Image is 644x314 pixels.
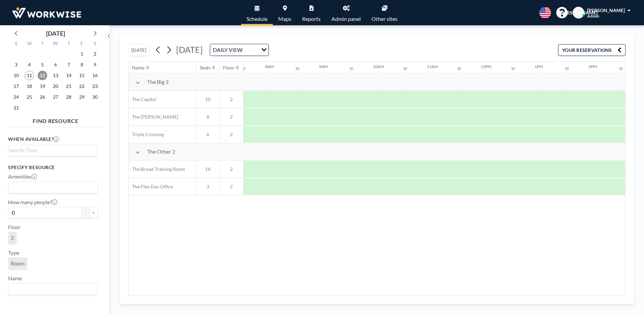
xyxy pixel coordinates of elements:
[51,92,60,102] span: Wednesday, August 27, 2025
[9,147,94,154] input: Search for option
[10,40,23,49] div: S
[372,16,397,22] span: Other sites
[77,60,87,69] span: Friday, August 8, 2025
[565,66,569,71] div: 30
[619,66,623,71] div: 30
[11,6,83,20] img: organization-logo
[147,78,168,85] span: The Big 3
[88,40,101,49] div: S
[210,44,268,56] div: Search for option
[46,29,65,38] div: [DATE]
[196,131,219,137] span: 6
[51,82,60,91] span: Wednesday, August 20, 2025
[62,40,75,49] div: T
[128,44,150,56] button: [DATE]
[247,16,267,22] span: Schedule
[77,49,87,59] span: Friday, August 1, 2025
[129,184,173,190] span: The Flex Day Office
[132,65,144,71] div: Name
[90,82,100,91] span: Saturday, August 23, 2025
[129,96,156,102] span: The Capitol
[11,260,25,267] span: Room
[196,114,219,120] span: 8
[8,275,22,282] label: Name
[90,207,98,218] button: +
[51,60,60,69] span: Wednesday, August 6, 2025
[8,145,97,155] div: Search for option
[457,66,461,71] div: 30
[9,183,94,192] input: Search for option
[64,82,73,91] span: Thursday, August 21, 2025
[8,164,98,170] h3: Specify resource
[587,7,625,13] span: [PERSON_NAME]
[220,131,243,137] span: 2
[25,71,34,80] span: Monday, August 11, 2025
[77,82,87,91] span: Friday, August 22, 2025
[241,66,246,71] div: 30
[8,173,37,180] label: Amenities
[558,44,625,56] button: YOUR RESERVATIONS
[11,234,14,241] span: 2
[427,64,438,69] div: 11AM
[535,64,543,69] div: 1PM
[245,45,257,54] input: Search for option
[23,40,36,49] div: M
[373,64,384,69] div: 10AM
[38,71,47,80] span: Tuesday, August 12, 2025
[212,45,244,54] span: DAILY VIEW
[349,66,353,71] div: 30
[90,71,100,80] span: Saturday, August 16, 2025
[129,131,164,137] span: Triple Crossing
[223,65,234,71] div: Floor
[11,92,21,102] span: Sunday, August 24, 2025
[90,92,100,102] span: Saturday, August 30, 2025
[196,166,219,172] span: 16
[64,60,73,69] span: Thursday, August 7, 2025
[220,114,243,120] span: 2
[36,40,49,49] div: T
[25,60,34,69] span: Monday, August 4, 2025
[319,64,328,69] div: 9AM
[64,71,73,80] span: Thursday, August 14, 2025
[295,66,299,71] div: 30
[481,64,491,69] div: 12PM
[38,82,47,91] span: Tuesday, August 19, 2025
[11,82,21,91] span: Sunday, August 17, 2025
[176,44,203,55] span: [DATE]
[129,114,178,120] span: The [PERSON_NAME]
[11,103,21,113] span: Sunday, August 31, 2025
[64,92,73,102] span: Thursday, August 28, 2025
[51,71,60,80] span: Wednesday, August 13, 2025
[8,283,97,295] div: Search for option
[403,66,407,71] div: 30
[90,49,100,59] span: Saturday, August 2, 2025
[38,60,47,69] span: Tuesday, August 5, 2025
[8,182,97,193] div: Search for option
[11,60,21,69] span: Sunday, August 3, 2025
[49,40,62,49] div: W
[511,66,515,71] div: 30
[147,148,175,155] span: The Other 2
[220,184,243,190] span: 2
[77,92,87,102] span: Friday, August 29, 2025
[25,92,34,102] span: Monday, August 25, 2025
[196,96,219,102] span: 10
[38,92,47,102] span: Tuesday, August 26, 2025
[11,71,21,80] span: Sunday, August 10, 2025
[129,166,185,172] span: The Broad Training Room
[220,96,243,102] span: 2
[196,184,219,190] span: 3
[77,71,87,80] span: Friday, August 15, 2025
[8,115,103,124] h4: FIND RESOURCE
[90,60,100,69] span: Saturday, August 9, 2025
[278,16,291,22] span: Maps
[265,64,274,69] div: 8AM
[560,10,598,16] span: [PERSON_NAME]
[200,65,211,71] div: Seats
[220,166,243,172] span: 2
[331,16,361,22] span: Admin panel
[9,285,94,293] input: Search for option
[587,13,599,19] span: Admin
[588,64,597,69] div: 2PM
[8,249,19,256] label: Type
